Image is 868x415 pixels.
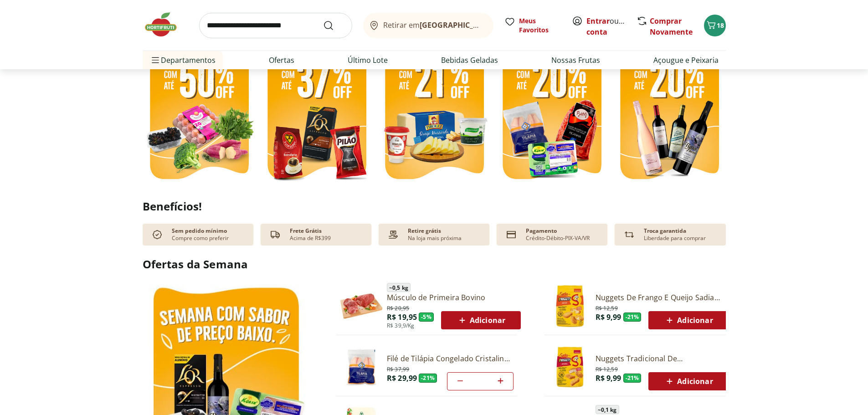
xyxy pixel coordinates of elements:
p: Pagamento [526,227,557,235]
img: Devolução [622,227,637,242]
button: Carrinho [704,15,726,36]
button: Adicionar [648,372,728,390]
img: check [150,227,164,242]
span: R$ 39,9/Kg [387,322,415,329]
a: Último Lote [348,55,388,66]
p: Retire grátis [408,227,441,235]
span: R$ 29,99 [387,373,417,383]
input: search [199,13,352,38]
p: Na loja mais próxima [408,235,462,242]
a: Bebidas Geladas [441,55,498,66]
a: Nuggets Tradicional De [PERSON_NAME] - 300G [596,354,729,364]
p: Sem pedido mínimo [172,227,227,235]
a: Filé de Tilápia Congelado Cristalina 400g [387,354,514,364]
button: Retirar em[GEOGRAPHIC_DATA]/[GEOGRAPHIC_DATA] [363,13,493,38]
button: Submit Search [323,20,345,31]
a: Meus Favoritos [504,16,561,35]
span: R$ 20,95 [387,303,409,312]
span: Departamentos [150,49,216,71]
a: Músculo de Primeira Bovino [387,292,521,302]
a: Açougue e Peixaria [653,55,719,66]
span: - 21 % [419,374,437,383]
img: café [260,36,373,187]
span: - 21 % [623,374,642,383]
span: ~ 0,1 kg [596,405,619,414]
p: Liberdade para comprar [644,235,706,242]
img: Filé de Tilápia Congelado Cristalina 400g [339,345,383,389]
a: Nossas Frutas [551,55,600,66]
img: feira [143,36,256,187]
img: truck [268,227,282,242]
span: Retirar em [383,21,484,29]
p: Crédito-Débito-PIX-VA/VR [526,235,590,242]
span: ou [586,15,627,37]
span: 18 [717,21,724,30]
h2: Ofertas da Semana [143,256,726,272]
img: refrigerados [378,36,491,187]
span: R$ 9,99 [596,373,621,383]
span: R$ 37,99 [387,364,409,373]
p: Compre como preferir [172,235,229,242]
a: Entrar [586,16,610,26]
span: Adicionar [664,376,713,387]
button: Adicionar [648,311,728,329]
img: Músculo de Primeira Bovino [339,284,383,328]
a: Nuggets De Frango E Queijo Sadia 300G [596,292,729,302]
span: R$ 9,99 [596,312,621,322]
img: Nuggets de Frango e Queijo Sadia 300g [548,284,592,328]
button: Menu [150,49,161,71]
span: Adicionar [664,315,713,326]
span: Meus Favoritos [519,16,561,35]
a: Criar conta [586,16,637,37]
p: Frete Grátis [290,227,322,235]
p: Acima de R$399 [290,235,331,242]
a: Comprar Novamente [650,16,693,37]
span: - 5 % [419,313,434,322]
span: R$ 12,59 [596,303,618,312]
button: Adicionar [441,311,521,329]
span: ~ 0,5 kg [387,283,411,292]
img: card [504,227,519,242]
span: - 21 % [623,313,642,322]
h2: Benefícios! [143,200,726,213]
img: payment [386,227,401,242]
span: R$ 19,95 [387,312,417,322]
span: Adicionar [457,315,505,326]
b: [GEOGRAPHIC_DATA]/[GEOGRAPHIC_DATA] [420,20,573,30]
p: Troca garantida [644,227,686,235]
img: vinhos [613,36,726,187]
img: resfriados [495,36,608,187]
span: R$ 12,59 [596,364,618,373]
a: Ofertas [269,55,294,66]
img: Hortifruti [143,11,188,38]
